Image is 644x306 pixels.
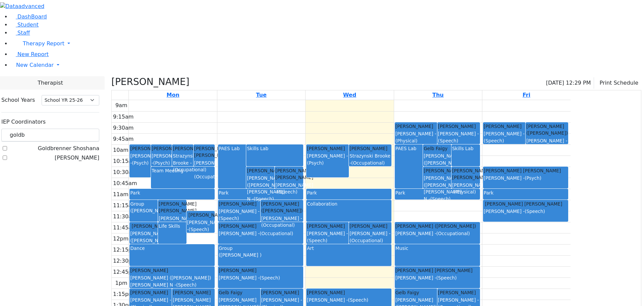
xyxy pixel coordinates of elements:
div: [PERSON_NAME] ([PERSON_NAME]) [395,223,479,229]
a: September 9, 2025 [255,90,268,100]
span: (Occupational) [436,231,470,236]
div: [PERSON_NAME] [350,145,391,152]
div: PAES Lab [219,145,246,152]
span: (Speech) [219,216,239,221]
div: [PERSON_NAME] - [187,219,214,233]
div: [PERSON_NAME] ([PERSON_NAME]) [PERSON_NAME] N - [424,152,451,180]
div: Group [219,245,303,252]
span: Staff [17,30,30,36]
div: PAES Lab [395,145,423,152]
div: ([PERSON_NAME]) [130,207,157,214]
div: 9am [114,101,129,110]
div: [PERSON_NAME] [219,267,303,274]
div: [PERSON_NAME] - [484,130,525,144]
span: (Speech) [260,275,280,280]
span: Therapy Report [23,40,64,47]
div: Life Skills [159,223,186,229]
div: [PERSON_NAME] - [484,175,568,181]
div: Skills Lab [452,145,479,152]
div: Park [307,189,391,196]
div: 11:45am [112,224,139,232]
div: 9:30am [112,124,135,132]
div: [PERSON_NAME] [261,289,303,296]
div: ([PERSON_NAME] ) [219,252,303,258]
div: Dance [130,245,214,252]
div: [PERSON_NAME] ([PERSON_NAME]) [PERSON_NAME] N - [130,274,214,288]
span: (Speech) [189,227,209,232]
div: 11:30am [112,213,139,221]
div: [PERSON_NAME] [395,123,437,130]
span: DashBoard [17,13,47,20]
a: September 8, 2025 [165,90,181,100]
h3: [PERSON_NAME] [111,76,190,88]
span: (Occupational) [173,167,206,172]
div: Park [219,189,303,196]
a: Therapy Report [11,37,644,50]
div: [PERSON_NAME] [438,289,479,296]
div: Gelb Faigy [219,289,260,296]
span: (Speech) [436,275,457,280]
div: 9:15am [112,113,135,121]
div: [PERSON_NAME] [219,223,303,229]
div: [PERSON_NAME] [307,289,391,296]
div: Music [395,245,479,252]
div: Group [130,201,157,207]
div: [PERSON_NAME] [219,201,260,207]
div: [PERSON_NAME] [484,123,525,130]
div: 12:45pm [112,268,139,276]
span: (Speech) [484,138,504,143]
label: IEP Coordinators [1,118,46,126]
div: Park [484,189,568,196]
div: 11:15am [112,202,139,210]
div: [PERSON_NAME] [130,289,171,296]
div: 12pm [112,235,130,243]
label: [PERSON_NAME] [55,154,99,162]
div: Strazynski Brooke - [173,152,193,173]
div: [PERSON_NAME] ([PERSON_NAME]) [PERSON_NAME] N - [130,230,157,258]
span: (Speech) [348,297,368,303]
span: (Speech) [254,196,274,202]
div: Team Meeting [152,167,214,174]
div: [PERSON_NAME] - [307,297,391,303]
label: Goldbrenner Shoshana [38,144,99,152]
span: New Calendar [16,62,54,68]
span: (Speech) [438,138,459,143]
span: (Psych) [132,160,149,166]
div: [PERSON_NAME] [PERSON_NAME] [275,167,303,181]
div: Gelb Faigy [424,145,451,152]
span: (Speech) [526,145,547,150]
div: [PERSON_NAME] - [307,152,348,166]
div: Skills Lab [247,145,302,152]
div: 12:30pm [112,257,139,265]
div: Collaboration [307,201,391,207]
a: September 12, 2025 [521,90,532,100]
div: [PERSON_NAME] [130,223,157,229]
div: 10:45am [112,179,139,187]
label: School Years [1,96,35,104]
span: (Occupational) [260,231,293,236]
div: [PERSON_NAME] - [526,137,568,151]
div: [PERSON_NAME] ([PERSON_NAME]) [261,201,303,214]
div: Art [307,245,391,252]
span: (Physical) [395,138,418,143]
div: Strazynski Brooke - [350,152,391,166]
div: [PERSON_NAME] - [395,274,479,281]
span: (Speech) [430,196,451,202]
div: [PERSON_NAME] - [438,130,479,144]
div: 10:30am [112,168,139,176]
div: [PERSON_NAME] - [275,182,303,195]
div: 1:15pm [112,290,135,298]
div: [PERSON_NAME] [130,267,214,274]
a: DashBoard [11,13,47,20]
span: Student [17,21,39,28]
div: [PERSON_NAME] [152,145,171,152]
div: Park [130,189,214,196]
span: (Psych) [307,160,324,166]
span: (Occupational) [351,160,385,166]
div: [PERSON_NAME] - [350,230,391,244]
div: [PERSON_NAME] - [261,215,303,229]
span: (Speech) [277,189,298,194]
span: Therapist [38,79,63,87]
div: [PERSON_NAME] [PERSON_NAME] [194,145,214,159]
div: [PERSON_NAME] ([PERSON_NAME]) [PERSON_NAME] N - [424,175,451,202]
